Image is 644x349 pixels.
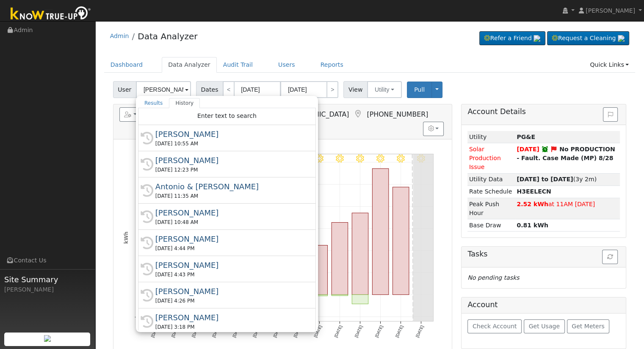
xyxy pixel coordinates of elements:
[517,176,573,183] strong: [DATE] to [DATE]
[155,207,306,218] div: [PERSON_NAME]
[467,219,515,232] td: Base Draw
[141,158,153,171] i: History
[397,154,405,162] i: 8/27 - Clear
[155,233,306,245] div: [PERSON_NAME]
[4,285,91,294] div: [PERSON_NAME]
[602,250,618,264] button: Refresh
[141,237,153,249] i: History
[583,57,635,73] a: Quick Links
[467,198,515,219] td: Peak Push Hour
[6,5,95,24] img: Know True-Up
[352,213,368,294] rect: onclick=""
[141,315,153,328] i: History
[138,31,197,41] a: Data Analyzer
[392,187,409,295] rect: onclick=""
[155,271,306,278] div: [DATE] 4:43 PM
[197,112,257,119] span: Enter text to search
[4,274,91,285] span: Site Summary
[311,245,327,294] rect: onclick=""
[44,335,51,342] img: retrieve
[169,98,200,108] a: History
[135,314,141,319] text: -10
[141,210,153,223] i: History
[311,294,327,296] rect: onclick=""
[353,110,362,118] a: Map
[155,312,306,323] div: [PERSON_NAME]
[217,57,259,73] a: Audit Trail
[141,132,153,145] i: History
[479,31,545,46] a: Refer a Friend
[467,274,519,281] i: No pending tasks
[155,245,306,252] div: [DATE] 4:44 PM
[515,198,620,219] td: at 11AM [DATE]
[123,232,129,244] text: kWh
[603,107,618,122] button: Issue History
[469,146,501,170] span: Solar Production Issue
[336,154,344,162] i: 8/24 - Clear
[155,286,306,297] div: [PERSON_NAME]
[524,319,565,334] button: Get Usage
[136,81,191,98] input: Select a User
[113,81,136,98] span: User
[467,300,498,309] h5: Account
[517,176,597,183] span: (3y 2m)
[541,146,549,153] a: Snoozed until 09/04/2025
[567,319,610,334] button: Get Meters
[332,222,348,294] rect: onclick=""
[155,297,306,305] div: [DATE] 4:26 PM
[572,323,605,330] span: Get Meters
[155,181,306,192] div: Antonio & [PERSON_NAME]
[467,319,522,334] button: Check Account
[533,35,540,42] img: retrieve
[315,154,323,162] i: 8/23 - Clear
[394,324,404,338] text: [DATE]
[354,324,363,338] text: [DATE]
[376,154,384,162] i: 8/26 - Clear
[333,324,343,338] text: [DATE]
[155,140,306,147] div: [DATE] 10:55 AM
[467,107,620,116] h5: Account Details
[313,324,323,338] text: [DATE]
[223,81,235,98] a: <
[272,57,301,73] a: Users
[473,323,517,330] span: Check Account
[155,128,306,140] div: [PERSON_NAME]
[356,154,364,162] i: 8/25 - Clear
[155,166,306,174] div: [DATE] 12:23 PM
[547,31,629,46] a: Request a Cleaning
[332,294,348,295] rect: onclick=""
[141,184,153,197] i: History
[314,57,350,73] a: Reports
[155,192,306,200] div: [DATE] 11:35 AM
[517,146,615,161] strong: No PRODUCTION - Fault. Case Made (MP) 8/28
[586,7,635,14] span: [PERSON_NAME]
[517,222,548,229] strong: 0.81 kWh
[407,82,432,98] button: Pull
[141,289,153,302] i: History
[141,263,153,275] i: History
[467,173,515,185] td: Utility Data
[374,324,384,338] text: [DATE]
[467,131,515,143] td: Utility
[517,201,548,207] strong: 2.52 kWh
[343,81,368,98] span: View
[155,218,306,226] div: [DATE] 10:48 AM
[155,259,306,271] div: [PERSON_NAME]
[110,33,129,39] a: Admin
[367,110,428,118] span: [PHONE_NUMBER]
[414,86,425,93] span: Pull
[517,134,535,140] strong: ID: 14621301, authorized: 07/11/24
[326,81,338,98] a: >
[372,169,388,295] rect: onclick=""
[162,57,217,73] a: Data Analyzer
[155,155,306,166] div: [PERSON_NAME]
[196,81,223,98] span: Dates
[529,323,560,330] span: Get Usage
[367,81,402,98] button: Utility
[467,250,620,259] h5: Tasks
[550,146,558,152] i: Edit Issue
[415,324,425,338] text: [DATE]
[517,188,551,195] strong: B
[138,98,169,108] a: Results
[352,294,368,304] rect: onclick=""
